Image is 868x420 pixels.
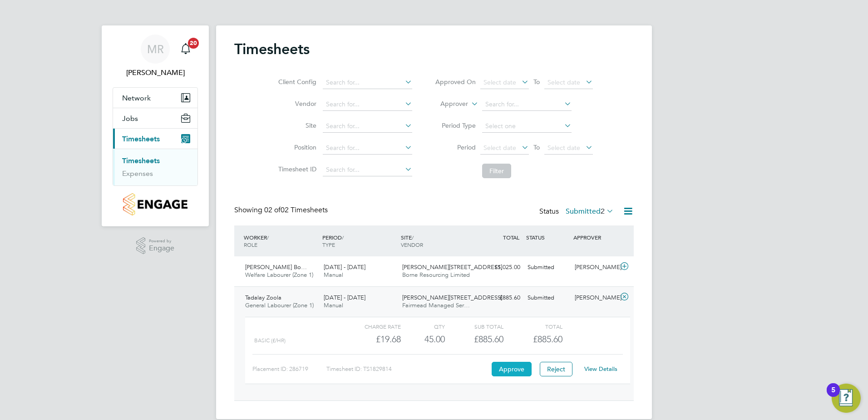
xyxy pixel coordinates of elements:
[412,234,414,241] span: /
[245,294,281,301] span: Tadalay Zoola
[445,332,503,347] div: £885.60
[482,164,511,178] button: Filter
[326,362,489,376] div: Timesheet ID: TS1829814
[136,237,175,255] a: Powered byEngage
[122,169,153,178] a: Expenses
[323,164,412,176] input: Search for...
[524,260,571,275] div: Submitted
[427,100,468,109] label: Approver
[533,334,562,345] span: £885.60
[242,229,320,253] div: WORKER
[571,229,618,245] div: APPROVER
[102,25,209,226] nav: Main navigation
[483,144,516,152] span: Select date
[113,193,198,215] a: Go to home page
[503,234,519,241] span: TOTAL
[539,205,616,218] div: Status
[547,144,580,152] span: Select date
[584,365,617,373] a: View Details
[492,362,532,376] button: Approve
[531,141,542,153] span: To
[254,337,286,344] span: Basic (£/HR)
[177,35,195,64] a: 20
[531,76,542,88] span: To
[113,149,197,185] div: Timesheets
[601,207,605,216] span: 2
[324,294,365,301] span: [DATE] - [DATE]
[149,245,174,252] span: Engage
[435,78,476,86] label: Approved On
[147,43,164,55] span: MR
[113,35,198,78] a: MR[PERSON_NAME]
[547,78,580,86] span: Select date
[276,143,316,151] label: Position
[149,237,174,245] span: Powered by
[264,205,281,215] span: 02 of
[323,98,412,111] input: Search for...
[113,67,198,78] span: Martyn Reed
[477,290,524,305] div: £885.60
[264,205,328,215] span: 02 Timesheets
[402,263,502,271] span: [PERSON_NAME][STREET_ADDRESS]
[435,121,476,130] label: Period Type
[831,390,835,402] div: 5
[402,271,470,279] span: Borne Resourcing Limited
[244,241,257,248] span: ROLE
[122,94,151,102] span: Network
[342,332,401,347] div: £19.68
[320,229,399,253] div: PERIOD
[234,40,310,58] h2: Timesheets
[324,301,343,309] span: Manual
[188,38,199,49] span: 20
[122,135,160,143] span: Timesheets
[122,114,138,123] span: Jobs
[571,260,618,275] div: [PERSON_NAME]
[524,290,571,305] div: Submitted
[503,321,562,332] div: Total
[402,301,470,309] span: Fairmead Managed Ser…
[402,294,502,301] span: [PERSON_NAME][STREET_ADDRESS]
[401,321,445,332] div: QTY
[571,290,618,305] div: [PERSON_NAME]
[252,362,326,376] div: Placement ID: 286719
[323,120,412,133] input: Search for...
[482,120,572,133] input: Select one
[401,332,445,347] div: 45.00
[435,143,476,151] label: Period
[566,207,614,216] label: Submitted
[276,100,316,108] label: Vendor
[324,271,343,279] span: Manual
[123,193,187,215] img: countryside-properties-logo-retina.png
[122,156,160,165] a: Timesheets
[342,234,344,241] span: /
[323,142,412,155] input: Search for...
[445,321,503,332] div: Sub Total
[113,108,197,128] button: Jobs
[482,98,572,111] input: Search for...
[113,88,197,108] button: Network
[323,76,412,89] input: Search for...
[483,78,516,86] span: Select date
[245,271,313,279] span: Welfare Labourer (Zone 1)
[245,301,314,309] span: General Labourer (Zone 1)
[524,229,571,245] div: STATUS
[324,263,365,271] span: [DATE] - [DATE]
[322,241,335,248] span: TYPE
[267,234,269,241] span: /
[832,384,861,413] button: Open Resource Center, 5 new notifications
[276,78,316,86] label: Client Config
[342,321,401,332] div: Charge rate
[276,165,316,173] label: Timesheet ID
[245,263,307,271] span: [PERSON_NAME] Bo…
[399,229,477,253] div: SITE
[477,260,524,275] div: £1,025.00
[113,129,197,149] button: Timesheets
[276,121,316,130] label: Site
[234,205,330,215] div: Showing
[401,241,423,248] span: VENDOR
[540,362,572,376] button: Reject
